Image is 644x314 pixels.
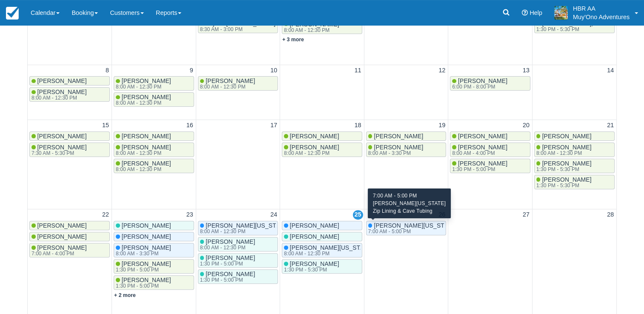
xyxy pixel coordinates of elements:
a: [PERSON_NAME]1:30 PM - 5:00 PM [198,269,278,284]
a: [PERSON_NAME] [114,131,194,141]
a: [PERSON_NAME] [114,221,194,230]
div: 8:00 AM - 12:30 PM [200,84,254,89]
a: [PERSON_NAME]8:00 AM - 12:30 PM [198,76,278,91]
a: [PERSON_NAME] [282,131,362,141]
a: 23 [185,210,195,220]
span: [PERSON_NAME] [122,222,171,229]
a: 11 [353,66,363,75]
p: HBR AA [573,4,630,13]
a: 15 [100,121,111,130]
a: [PERSON_NAME] [534,131,615,141]
span: [PERSON_NAME] [122,277,171,283]
a: [PERSON_NAME]8:00 AM - 12:30 PM [282,143,362,157]
a: [PERSON_NAME] [29,76,110,86]
span: [PERSON_NAME] [206,271,255,277]
a: [PERSON_NAME] [29,232,110,241]
span: [PERSON_NAME] [206,77,255,84]
a: 21 [605,121,615,130]
a: 8 [104,66,111,75]
div: 8:00 AM - 4:00 PM [452,151,506,156]
a: [PERSON_NAME]6:00 PM - 8:00 PM [450,76,530,91]
a: [PERSON_NAME]1:30 PM - 5:00 PM [198,253,278,268]
div: 8:00 AM - 12:30 PM [116,84,169,89]
a: [PERSON_NAME]7:30 AM - 5:30 PM [29,143,110,157]
span: [PERSON_NAME] [290,260,339,267]
a: [PERSON_NAME]8:00 AM - 12:30 PM [114,143,194,157]
a: [PERSON_NAME] [29,131,110,141]
div: [PERSON_NAME][US_STATE] [373,200,446,207]
span: [PERSON_NAME] [542,144,591,151]
span: [PERSON_NAME] [37,222,87,229]
a: [PERSON_NAME]8:00 AM - 12:30 PM [114,76,194,91]
a: [PERSON_NAME]8:00 AM - 12:30 PM [282,20,362,34]
a: [PERSON_NAME]1:30 PM - 5:00 PM [114,275,194,290]
a: [PERSON_NAME]1:30 PM - 5:30 PM [282,259,362,274]
div: 1:30 PM - 5:00 PM [452,167,506,172]
a: [PERSON_NAME]1:30 PM - 5:30 PM [534,159,615,173]
a: [PERSON_NAME]1:30 PM - 5:00 PM [450,159,530,173]
a: [PERSON_NAME] [450,131,530,141]
span: [PERSON_NAME] [542,160,591,167]
div: 1:30 PM - 5:30 PM [284,267,338,272]
span: [PERSON_NAME] [290,144,339,151]
a: + 3 more [282,37,304,43]
span: [PERSON_NAME] [37,133,87,140]
a: + 2 more [114,292,136,298]
span: [PERSON_NAME] [122,94,171,100]
div: 8:00 AM - 12:30 PM [116,100,169,106]
a: 25 [353,210,363,220]
span: [PERSON_NAME] [458,133,507,140]
div: 8:00 AM - 12:30 PM [31,95,85,100]
a: 20 [521,121,531,130]
span: [PERSON_NAME] [458,77,507,84]
a: [PERSON_NAME] [366,131,447,141]
span: [PERSON_NAME] [122,133,171,140]
div: 7:30 AM - 5:30 PM [31,151,85,156]
a: 13 [521,66,531,75]
a: [PERSON_NAME][US_STATE]8:00 AM - 12:30 PM [282,243,362,257]
div: 8:00 AM - 12:30 PM [284,151,338,156]
a: 17 [269,121,279,130]
div: 1:30 PM - 5:00 PM [200,261,254,266]
span: [PERSON_NAME] [122,233,171,240]
div: 1:30 PM - 5:00 PM [200,277,254,283]
div: 1:30 PM - 5:30 PM [536,183,590,188]
i: Help [522,10,528,16]
span: [PERSON_NAME] [37,77,87,84]
div: 8:00 AM - 12:30 PM [200,245,254,250]
a: [PERSON_NAME] [114,232,194,241]
span: [PERSON_NAME] [122,77,171,84]
img: checkfront-main-nav-mini-logo.png [6,7,19,20]
span: [PERSON_NAME] [122,260,171,267]
a: Kajhon [PERSON_NAME]8:30 AM - 3:00 PM [198,19,278,33]
div: 8:00 AM - 12:30 PM [536,151,590,156]
span: [PERSON_NAME] [122,144,171,151]
a: 9 [188,66,195,75]
p: Muy'Ono Adventures [573,13,630,21]
span: [PERSON_NAME] [458,160,507,167]
a: 12 [437,66,447,75]
a: 22 [100,210,111,220]
div: 6:00 PM - 8:00 PM [452,84,506,89]
div: 8:00 AM - 3:30 PM [368,151,422,156]
a: 10 [269,66,279,75]
span: [PERSON_NAME] [206,238,255,245]
span: [PERSON_NAME] [290,133,339,140]
a: [PERSON_NAME] [282,221,362,230]
span: [PERSON_NAME] [37,244,87,251]
a: [PERSON_NAME] [29,221,110,230]
a: [PERSON_NAME]8:00 AM - 4:00 PM [450,143,530,157]
span: [PERSON_NAME] [37,144,87,151]
a: [PERSON_NAME]8:00 AM - 3:30 PM [114,243,194,257]
a: [PERSON_NAME][US_STATE]8:00 AM - 12:30 PM [198,221,278,235]
div: 8:00 AM - 12:30 PM [284,251,371,256]
span: [PERSON_NAME] [542,176,591,183]
a: [PERSON_NAME]8:00 AM - 12:30 PM [198,237,278,251]
a: [PERSON_NAME]8:00 AM - 12:30 PM [29,87,110,102]
a: 14 [605,66,615,75]
div: 7:00 AM - 5:00 PM [373,192,446,200]
a: [PERSON_NAME]1:30 PM - 5:30 PM [534,175,615,189]
div: Zip Lining & Cave Tubing [373,207,446,215]
a: [PERSON_NAME]8:00 AM - 12:30 PM [534,143,615,157]
div: 1:30 PM - 5:30 PM [536,167,590,172]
